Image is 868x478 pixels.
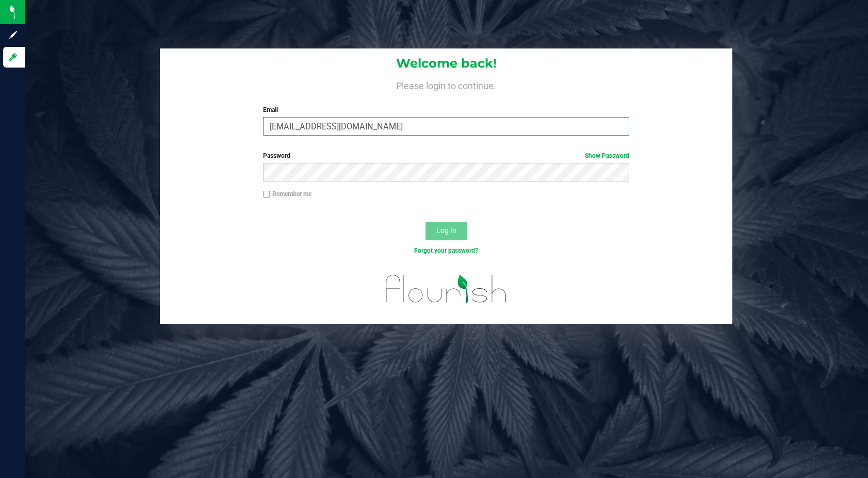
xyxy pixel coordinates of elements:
[160,78,732,91] h4: Please login to continue.
[375,266,518,312] img: flourish_logo.svg
[8,52,18,62] inline-svg: Log in
[585,152,629,159] a: Show Password
[436,226,456,235] span: Log In
[263,105,629,114] label: Email
[263,191,270,198] input: Remember me
[263,152,290,159] span: Password
[8,30,18,40] inline-svg: Sign up
[263,189,312,199] label: Remember me
[425,222,467,240] button: Log In
[414,247,478,254] a: Forgot your password?
[160,57,732,70] h1: Welcome back!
